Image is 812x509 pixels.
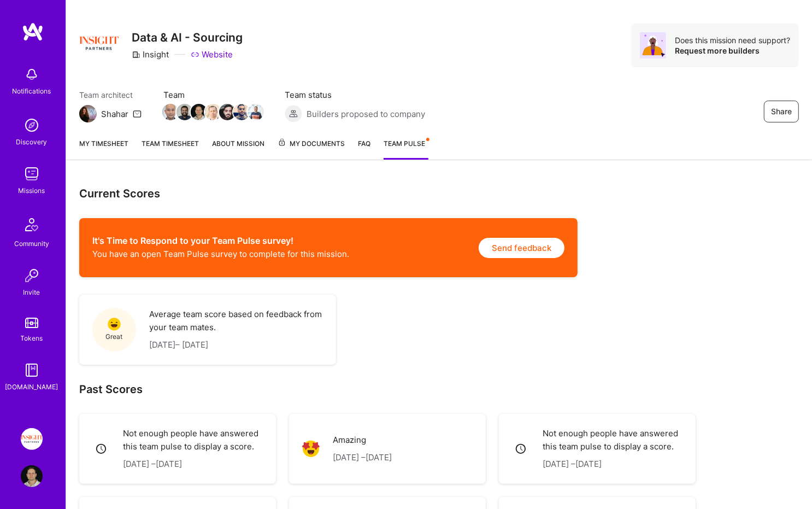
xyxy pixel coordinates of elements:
img: Team Member Avatar [162,104,179,120]
img: Team Member Avatar [233,104,250,120]
img: Team Member Avatar [248,104,264,120]
img: logo [22,22,44,42]
span: My Documents [278,138,345,150]
a: Insight Partners: Data & AI - Sourcing [18,428,45,450]
div: Shahar [101,108,128,120]
div: Missions [19,185,45,196]
button: Send feedback [479,238,564,258]
img: guide book [21,359,43,381]
a: Team timesheet [142,138,199,160]
a: Team Member Avatar [220,103,234,121]
img: Company Logo [79,24,119,63]
span: Builders proposed to company [307,108,425,120]
div: Insight [132,49,169,60]
img: User Avatar [21,465,43,487]
img: discovery [21,114,43,136]
span: Share [771,106,792,117]
h3: Current Scores [79,186,799,201]
img: Community [19,212,45,238]
img: bell [21,63,43,85]
p: [DATE] – [DATE] [149,338,323,352]
p: Amazing [333,434,392,447]
a: Team Pulse [384,138,428,160]
img: tokens [25,318,38,328]
img: Insight Partners: Data & AI - Sourcing [21,428,43,450]
i: icon Clock [515,443,527,455]
div: [DOMAIN_NAME] [5,381,58,393]
p: [DATE] – [DATE] [333,451,392,464]
a: About Mission [212,138,264,160]
img: Great [108,318,121,331]
a: My Documents [278,138,345,160]
a: User Avatar [18,465,45,487]
a: Team Member Avatar [206,103,220,121]
div: Invite [23,286,40,298]
img: Builders proposed to company [285,105,302,122]
a: My timesheet [79,138,128,160]
img: Team Member Avatar [176,104,193,120]
img: Avatar [640,32,666,58]
p: Not enough people have answered this team pulse to display a score. [543,427,682,453]
div: Notifications [13,85,51,97]
span: Team Pulse [384,139,425,148]
i: icon Mail [133,109,142,118]
div: Request more builders [675,45,790,56]
h2: Past Scores [79,382,799,396]
span: Team status [285,89,425,101]
div: Tokens [21,332,43,344]
img: teamwork [21,163,43,185]
h2: It's Time to Respond to your Team Pulse survey! [92,236,349,246]
p: [DATE] – [DATE] [543,458,682,471]
img: Amazing [302,440,320,458]
img: Invite [21,265,43,286]
div: Community [14,238,49,249]
p: Average team score based on feedback from your team mates. [149,308,323,334]
a: Team Member Avatar [192,103,206,121]
span: Great [106,331,123,342]
img: Team Member Avatar [205,104,221,120]
span: Team [163,89,263,101]
a: Team Member Avatar [249,103,263,121]
img: Team Member Avatar [191,104,207,120]
span: Team architect [79,89,142,101]
div: Discovery [16,136,48,148]
i: icon Clock [95,443,108,455]
a: Team Member Avatar [178,103,192,121]
img: Team Member Avatar [219,104,236,120]
div: Does this mission need support? [675,35,790,45]
a: Team Member Avatar [163,103,178,121]
button: Share [764,101,799,122]
i: icon CompanyGray [132,50,140,59]
a: FAQ [358,138,370,160]
p: Not enough people have answered this team pulse to display a score. [123,427,263,453]
h3: Data & AI - Sourcing [132,31,243,44]
p: You have an open Team Pulse survey to complete for this mission. [92,248,349,260]
a: Website [191,49,233,60]
a: Team Member Avatar [234,103,249,121]
img: Team Architect [79,105,97,122]
p: [DATE] – [DATE] [123,458,263,471]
